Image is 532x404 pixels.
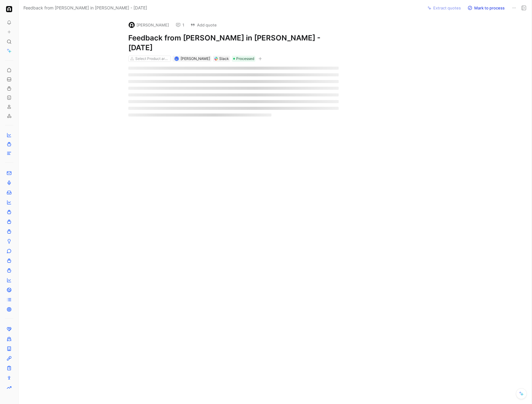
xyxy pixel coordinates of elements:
div: Slack [219,56,229,62]
img: Ada [6,6,12,12]
button: Extract quotes [425,4,464,12]
img: logo [129,22,135,28]
button: Ada [5,5,13,13]
button: logo[PERSON_NAME] [126,20,172,30]
span: Processed [236,56,254,62]
h1: Feedback from [PERSON_NAME] in [PERSON_NAME] - [DATE] [128,33,339,53]
button: 1 [173,21,187,29]
img: avatar [175,57,178,60]
span: Feedback from [PERSON_NAME] in [PERSON_NAME] - [DATE] [23,4,147,12]
div: Select Product areas [135,56,169,62]
button: Add quote [188,21,219,29]
button: Mark to process [465,4,507,12]
div: Processed [232,56,255,62]
span: [PERSON_NAME] [181,56,210,61]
